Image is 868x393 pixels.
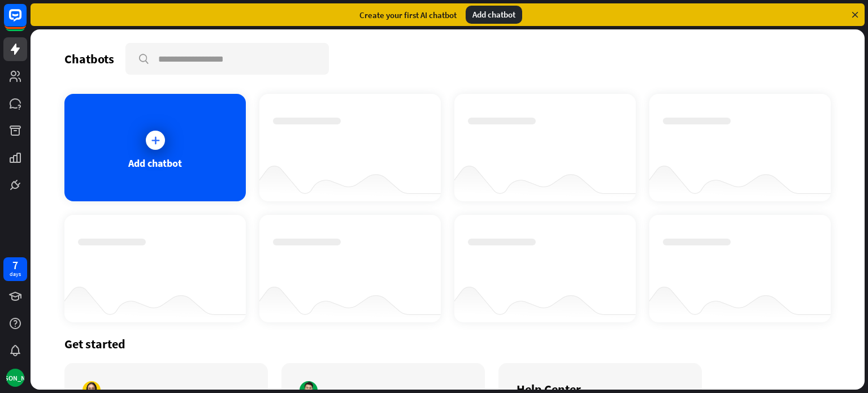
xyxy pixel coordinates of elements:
[64,51,114,67] div: Chatbots
[6,369,24,387] div: [PERSON_NAME]
[128,157,182,170] div: Add chatbot
[3,257,27,281] a: 7 days
[9,5,43,38] button: Open LiveChat chat widget
[466,6,522,24] div: Add chatbot
[64,336,831,352] div: Get started
[12,260,18,270] div: 7
[10,270,21,278] div: days
[359,10,457,20] div: Create your first AI chatbot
